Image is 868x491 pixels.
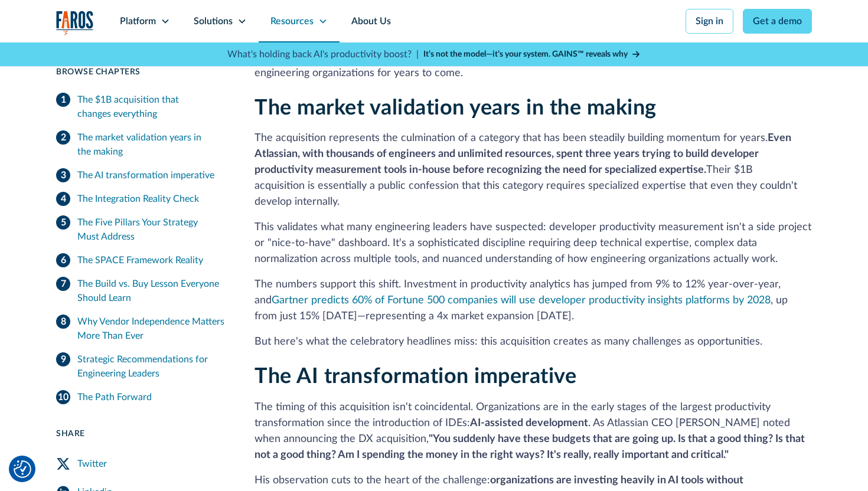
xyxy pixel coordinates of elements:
a: The Build vs. Buy Lesson Everyone Should Learn [56,272,226,310]
div: The Integration Reality Check [77,192,199,206]
div: The Five Pillars Your Strategy Must Address [77,215,226,244]
div: The Path Forward [77,390,152,404]
strong: AI-assisted development [470,418,588,428]
strong: The market validation years in the making [254,97,657,119]
div: Share [56,428,226,440]
a: It’s not the model—it’s your system. GAINS™ reveals why [423,48,641,61]
p: But here's what the celebratory headlines miss: this acquisition creates as many challenges as op... [254,334,812,350]
p: The numbers support this shift. Investment in productivity analytics has jumped from 9% to 12% ye... [254,277,812,325]
a: The $1B acquisition that changes everything [56,88,226,126]
div: Solutions [194,14,233,28]
img: Revisit consent button [14,460,31,478]
div: The AI transformation imperative [77,168,214,182]
div: Resources [270,14,314,28]
a: home [56,11,94,35]
p: The acquisition represents the culmination of a category that has been steadily building momentum... [254,130,812,210]
p: This validates what many engineering leaders have suspected: developer productivity measurement i... [254,220,812,267]
a: Get a demo [743,9,812,34]
strong: "You suddenly have these budgets that are going up. Is that a good thing? Is that not a good thin... [254,434,805,460]
a: Twitter Share [56,450,226,478]
div: The Build vs. Buy Lesson Everyone Should Learn [77,277,226,305]
button: Cookie Settings [14,460,31,478]
a: The AI transformation imperative [56,163,226,187]
a: The Five Pillars Your Strategy Must Address [56,211,226,248]
strong: The AI transformation imperative [254,366,576,387]
div: Browse Chapters [56,66,226,78]
a: Gartner predicts 60% of Fortune 500 companies will use developer productivity insights platforms ... [272,295,771,306]
a: The SPACE Framework Reality [56,248,226,272]
a: Sign in [686,9,733,34]
strong: It’s not the model—it’s your system. GAINS™ reveals why [423,50,628,58]
div: Strategic Recommendations for Engineering Leaders [77,352,226,381]
div: The $1B acquisition that changes everything [77,93,226,121]
a: The Integration Reality Check [56,187,226,211]
a: The market validation years in the making [56,126,226,163]
p: The timing of this acquisition isn't coincidental. Organizations are in the early stages of the l... [254,400,812,463]
strong: Even Atlassian, with thousands of engineers and unlimited resources, spent three years trying to ... [254,133,791,175]
div: Platform [120,14,156,28]
div: The SPACE Framework Reality [77,253,203,267]
a: Why Vendor Independence Matters More Than Ever [56,310,226,348]
div: Why Vendor Independence Matters More Than Ever [77,315,226,343]
div: The market validation years in the making [77,130,226,159]
a: The Path Forward [56,385,226,409]
img: Logo of the analytics and reporting company Faros. [56,11,94,35]
a: Strategic Recommendations for Engineering Leaders [56,348,226,385]
div: Twitter [77,457,107,471]
p: What's holding back AI's productivity boost? | [227,47,419,61]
